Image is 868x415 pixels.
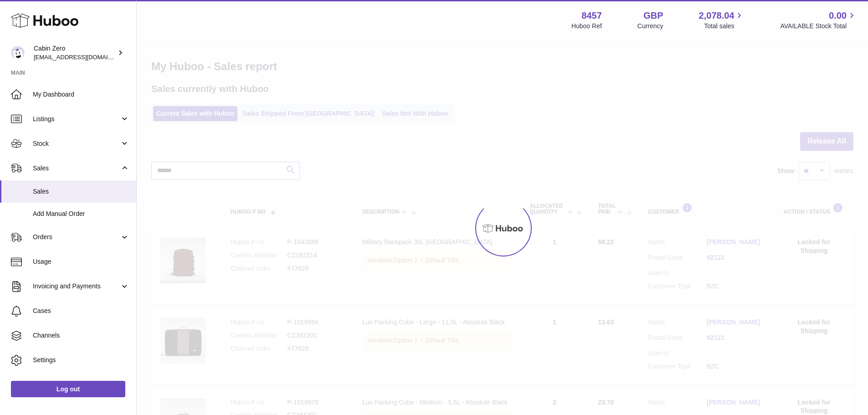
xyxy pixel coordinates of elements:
[34,53,134,61] span: [EMAIL_ADDRESS][DOMAIN_NAME]
[33,139,120,148] span: Stock
[33,115,120,123] span: Listings
[780,22,857,31] span: AVAILABLE Stock Total
[780,10,857,31] a: 0.00 AVAILABLE Stock Total
[581,10,602,22] strong: 8457
[11,381,125,397] a: Log out
[11,46,25,60] img: internalAdmin-8457@internal.huboo.com
[33,307,129,315] span: Cases
[33,331,129,340] span: Channels
[33,210,129,218] span: Add Manual Order
[33,90,129,99] span: My Dashboard
[33,164,120,173] span: Sales
[34,44,116,61] div: Cabin Zero
[643,10,663,22] strong: GBP
[33,356,129,364] span: Settings
[33,233,120,241] span: Orders
[704,22,745,31] span: Total sales
[33,187,129,196] span: Sales
[699,10,745,31] a: 2,078.04 Total sales
[33,282,120,291] span: Invoicing and Payments
[33,257,129,266] span: Usage
[571,22,602,31] div: Huboo Ref
[637,22,663,31] div: Currency
[699,10,734,22] span: 2,078.04
[829,10,847,22] span: 0.00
